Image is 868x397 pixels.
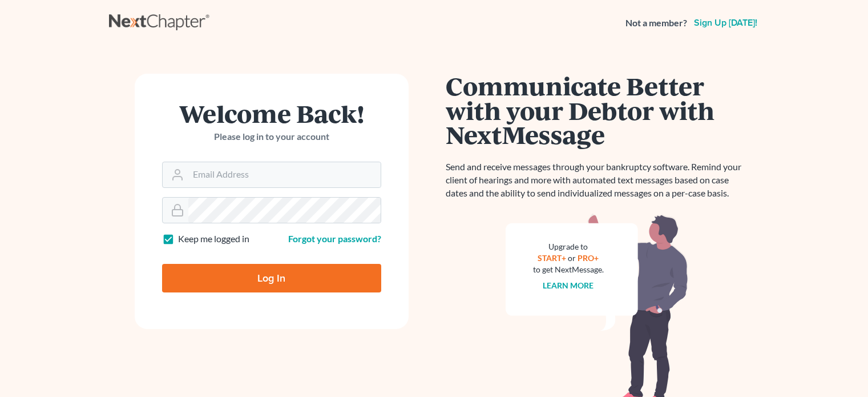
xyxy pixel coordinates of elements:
p: Please log in to your account [162,130,381,143]
a: PRO+ [578,253,599,263]
strong: Not a member? [625,17,687,30]
a: START+ [538,253,566,263]
label: Keep me logged in [178,232,249,246]
p: Send and receive messages through your bankruptcy software. Remind your client of hearings and mo... [446,161,748,200]
input: Log In [162,264,381,292]
div: Upgrade to [533,241,604,252]
a: Learn more [543,280,594,290]
input: Email Address [188,162,381,187]
span: or [568,253,576,263]
a: Forgot your password? [288,233,381,244]
h1: Communicate Better with your Debtor with NextMessage [446,74,748,147]
a: Sign up [DATE]! [692,18,760,27]
h1: Welcome Back! [162,101,381,126]
div: to get NextMessage. [533,264,604,275]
